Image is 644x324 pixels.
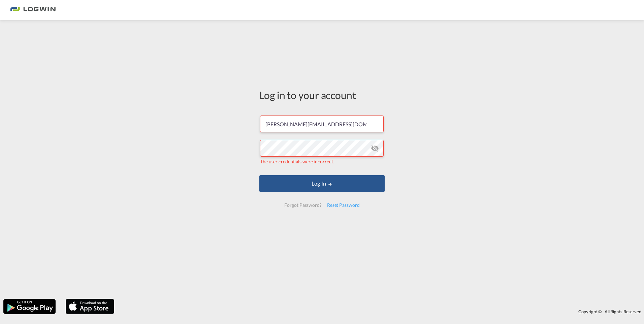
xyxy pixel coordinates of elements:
[3,298,56,315] img: google.png
[118,306,644,317] div: Copyright © . All Rights Reserved
[260,159,334,164] span: The user credentials were incorrect.
[260,116,384,132] input: Enter email/phone number
[259,88,385,102] div: Log in to your account
[282,199,324,211] div: Forgot Password?
[10,3,56,18] img: 2761ae10d95411efa20a1f5e0282d2d7.png
[259,175,385,192] button: LOGIN
[371,144,379,152] md-icon: icon-eye-off
[65,298,115,315] img: apple.png
[324,199,362,211] div: Reset Password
